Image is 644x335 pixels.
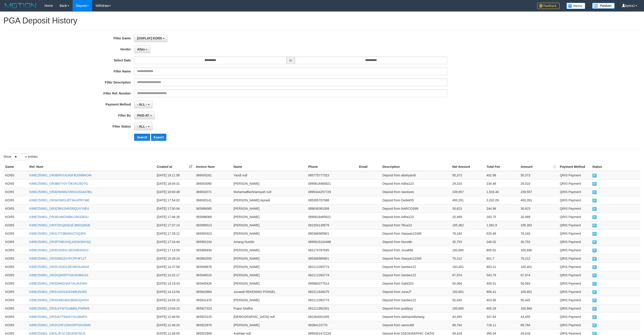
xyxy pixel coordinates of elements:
[194,279,232,288] td: 365945426
[194,246,232,254] td: 365989494
[451,221,485,229] td: 195,362
[519,296,558,304] td: 50,445
[155,263,194,271] td: [DATE] 14:37:58
[451,321,485,329] td: 89,764
[485,271,519,279] td: 543.79
[232,204,306,213] td: [PERSON_NAME]
[558,296,591,304] td: QRIS Payment
[381,213,451,221] td: Deposit from Adha123
[451,304,485,313] td: 100,660
[485,221,519,229] td: 1,562.9
[381,321,451,329] td: Deposit from samsu68
[3,246,28,254] td: KOI55
[592,257,597,261] span: PAID
[232,238,306,246] td: Amang Nuridin
[558,163,591,171] th: Payment Method
[381,271,451,279] td: Deposit from Santiw122
[357,163,381,171] th: Email
[306,171,357,180] td: 085775777323
[592,174,597,178] span: PAID
[558,221,591,229] td: QRIS Payment
[134,45,150,53] button: Atlas
[28,163,155,171] th: Ref. Num
[537,3,560,9] img: Feedback.jpg
[558,246,591,254] td: QRIS Payment
[137,125,147,128] span: - ALL -
[155,196,194,204] td: [DATE] 17:54:02
[451,238,485,246] td: 30,753
[3,263,28,271] td: KOI55
[194,196,232,204] td: 366000141
[485,171,519,180] td: 402.98
[485,246,519,254] td: 805.52
[306,196,357,204] td: 085355707088
[29,323,91,327] a: K89E250901_OR3X2HF1DWXRPSKG5MN
[306,204,357,213] td: 089636361008
[232,321,306,329] td: [PERSON_NAME]
[381,188,451,196] td: Deposit from stardustx
[558,288,591,296] td: QRIS Payment
[451,288,485,296] td: 100,801
[485,188,519,196] td: 1,916.46
[155,313,194,321] td: [DATE] 12:46:50
[381,179,451,188] td: Deposit from Adha123
[519,263,558,271] td: 100,401
[451,196,485,204] td: 400,261
[232,263,306,271] td: [PERSON_NAME]
[558,179,591,188] td: QRIS Payment
[232,171,306,180] td: Yandi null
[3,171,28,180] td: KOI55
[592,307,597,311] span: PAID
[3,288,28,296] td: KOI55
[558,188,591,196] td: QRIS Payment
[566,3,585,9] img: Button%20Memo.svg
[381,229,451,238] td: Deposit from Xiaoyan12345
[11,153,28,160] select: Showentries
[155,188,194,196] td: [DATE] 18:00:48
[592,199,597,202] span: PAID
[155,288,194,296] td: [DATE] 14:13:54
[155,229,194,238] td: [DATE] 17:29:12
[155,304,194,313] td: [DATE] 13:04:10
[232,296,306,304] td: [PERSON_NAME]
[519,313,558,321] td: 43,455
[194,188,232,196] td: 366002071
[3,163,28,171] th: Game
[519,304,558,313] td: 100,660
[485,163,519,171] th: Total Fee
[306,246,357,254] td: 082174787645
[558,229,591,238] td: QRIS Payment
[29,307,89,310] a: K89E250901_OR3L6YW7GAB80LPNRW5
[592,324,597,327] span: PAID
[155,279,194,288] td: [DATE] 14:19:43
[381,163,451,171] th: Description
[451,213,485,221] td: 20,469
[232,279,306,288] td: [PERSON_NAME]
[29,315,87,319] a: K89E250901_OR3VA7T56287YG3M4FH
[194,313,232,321] td: 365923125
[194,229,232,238] td: 365993323
[29,173,92,177] a: K89E250901_OR3BWVUGA5F9O0M8NOW
[29,282,87,285] a: K89E250901_OR33WAD3AF7ALIK4VAH
[194,163,232,171] th: Invoice Num
[3,313,28,321] td: KOI55
[3,254,28,263] td: KOI55
[232,304,306,313] td: Puput Shafira
[381,296,451,304] td: Deposit from Santiw122
[155,321,194,329] td: [DATE] 12:46:20
[29,290,87,294] a: K89E250901_OR3U4V0242ONI8UN26G
[286,56,295,64] span: to
[155,296,194,304] td: [DATE] 14:03:10
[451,171,485,180] td: 50,373
[194,213,232,221] td: 365998068
[134,101,152,108] button: - ALL -
[306,271,357,279] td: 082111093774
[381,263,451,271] td: Deposit from Santiw122
[306,213,357,221] td: 0895618465821
[451,254,485,263] td: 75,212
[591,163,641,171] th: Status
[558,254,591,263] td: QRIS Payment
[306,238,357,246] td: 0895616104488
[592,274,597,277] span: PAID
[194,179,232,188] td: 366003090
